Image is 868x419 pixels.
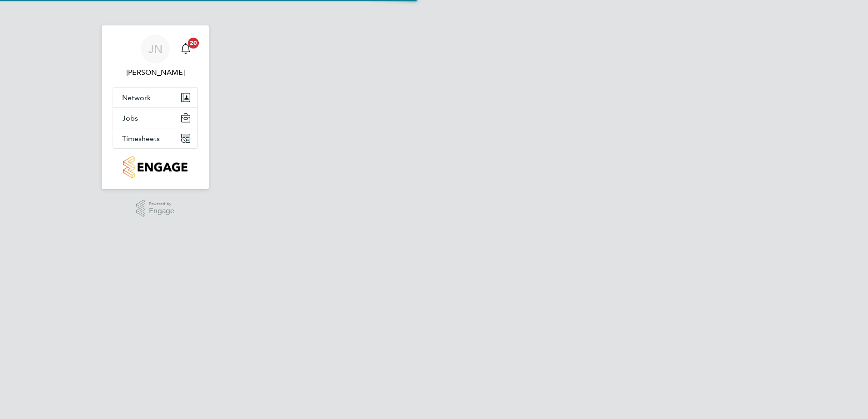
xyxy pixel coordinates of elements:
span: Joe Nicklin [113,67,198,78]
nav: Main navigation [102,25,209,189]
button: Timesheets [113,128,197,148]
a: Go to home page [113,156,198,178]
a: 20 [177,34,195,63]
span: Jobs [122,114,138,122]
span: JN [148,43,163,55]
span: 20 [188,38,199,49]
a: JN[PERSON_NAME] [113,34,198,78]
span: Powered by [149,200,174,208]
a: Powered byEngage [136,200,175,217]
span: Timesheets [122,134,160,143]
span: Engage [149,207,174,215]
img: countryside-properties-logo-retina.png [123,156,187,178]
button: Network [113,88,197,107]
button: Jobs [113,108,197,128]
span: Network [122,93,151,102]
